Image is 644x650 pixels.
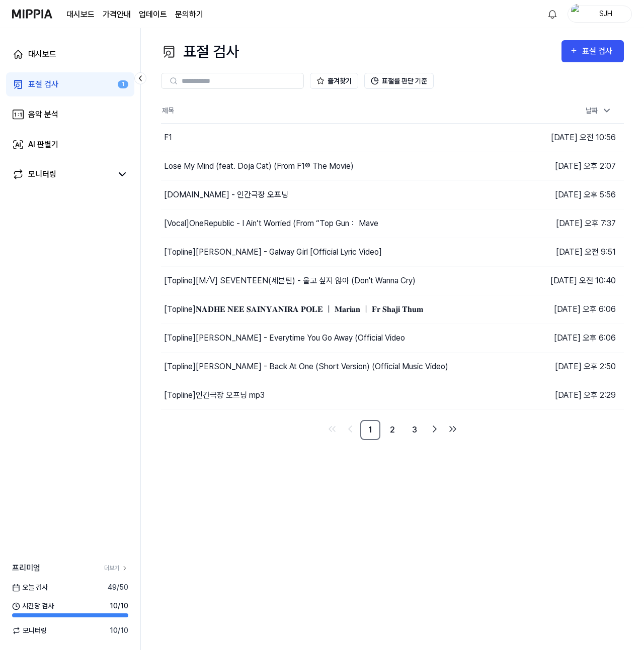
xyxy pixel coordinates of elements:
[161,420,624,440] nav: pagination
[445,421,461,437] a: Go to last page
[164,275,416,287] div: [Topline] [M⧸V] SEVENTEEN(세븐틴) - 울고 싶지 않아 (Don't Wanna Cry)
[110,625,128,636] span: 10 / 10
[508,209,624,238] td: [DATE] 오후 7:37
[28,109,58,121] div: 음악 분석
[28,48,56,60] div: 대시보드
[164,218,378,230] div: [Vocal] OneRepublic - I Ain’t Worried (From “Top Gun： Mave
[12,168,112,180] a: 모니터링
[108,582,128,593] span: 49 / 50
[586,8,625,19] div: SJH
[6,42,134,66] a: 대시보드
[6,102,134,127] a: 음악 분석
[508,381,624,409] td: [DATE] 오후 2:29
[161,99,508,123] th: 제목
[103,9,131,21] button: 가격안내
[164,303,423,315] div: [Topline] 𝐍𝐀𝐃𝐇𝐄 𝐍𝐄𝐄 𝐒𝐀𝐈𝐍𝐘𝐀𝐍𝐈𝐑𝐀 𝐏𝐎𝐋𝐄 ｜ 𝐌𝐚𝐫𝐢𝐚𝐧 ｜ 𝐅𝐫 𝐒𝐡𝐚𝐣𝐢 𝐓𝐡𝐮𝐦
[508,123,624,152] td: [DATE] 오전 10:56
[6,72,134,96] a: 표절 검사1
[508,266,624,295] td: [DATE] 오전 10:40
[382,420,403,440] a: 2
[164,361,448,373] div: [Topline] [PERSON_NAME] - Back At One (Short Version) (Official Music Video)
[139,9,167,21] a: 업데이트
[342,421,358,437] a: Go to previous page
[28,168,56,180] div: 모니터링
[66,9,95,21] a: 대시보드
[164,332,405,344] div: [Topline] [PERSON_NAME] - Everytime You Go Away (Official Video
[568,6,632,23] button: profileSJH
[310,73,358,89] button: 즐겨찾기
[12,562,40,574] span: 프리미엄
[104,564,128,573] a: 더보기
[164,132,172,144] div: F1
[164,389,265,401] div: [Topline] 인간극장 오프닝 mp3
[582,102,616,119] div: 날짜
[12,582,48,593] span: 오늘 검사
[324,421,340,437] a: Go to first page
[118,80,128,89] div: 1
[571,4,583,24] img: profile
[164,189,288,201] div: [DOMAIN_NAME] - 인간극장 오프닝
[161,40,239,63] div: 표절 검사
[28,139,58,151] div: AI 판별기
[364,73,434,89] button: 표절률 판단 기준
[405,420,425,440] a: 3
[164,160,354,172] div: Lose My Mind (feat. Doja Cat) (From F1® The Movie)
[582,45,616,58] div: 표절 검사
[12,601,54,611] span: 시간당 검사
[561,40,624,62] button: 표절 검사
[508,295,624,323] td: [DATE] 오후 6:06
[508,180,624,209] td: [DATE] 오후 5:56
[6,133,134,157] a: AI 판별기
[508,238,624,266] td: [DATE] 오전 9:51
[28,78,58,90] div: 표절 검사
[12,625,47,636] span: 모니터링
[427,421,443,437] a: Go to next page
[508,352,624,381] td: [DATE] 오후 2:50
[164,246,382,258] div: [Topline] [PERSON_NAME] - Galway Girl [Official Lyric Video]
[508,323,624,352] td: [DATE] 오후 6:06
[175,9,203,21] a: 문의하기
[110,601,128,611] span: 10 / 10
[360,420,380,440] a: 1
[508,152,624,180] td: [DATE] 오후 2:07
[546,8,558,20] img: 알림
